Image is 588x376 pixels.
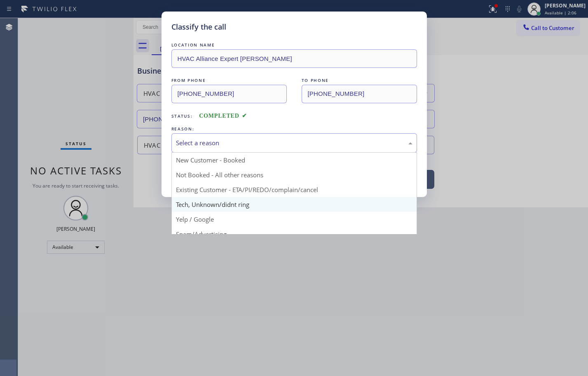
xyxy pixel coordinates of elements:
[176,138,412,148] div: Select a reason
[171,41,417,49] div: LOCATION NAME
[172,182,417,197] div: Existing Customer - ETA/PI/REDO/complain/cancel
[302,85,417,103] input: To phone
[171,113,193,119] span: Status:
[172,167,417,182] div: Not Booked - All other reasons
[172,227,417,241] div: Spam/Advertising
[171,76,287,85] div: FROM PHONE
[172,212,417,227] div: Yelp / Google
[199,113,247,119] span: COMPLETED
[302,76,417,85] div: TO PHONE
[172,197,417,212] div: Tech, Unknown/didnt ring
[171,85,287,103] input: From phone
[171,125,417,133] div: REASON:
[172,153,417,167] div: New Customer - Booked
[171,21,226,32] h5: Classify the call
